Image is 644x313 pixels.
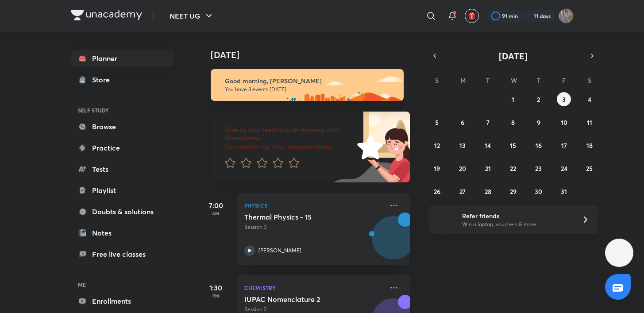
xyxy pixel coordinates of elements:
[561,141,567,150] abbr: October 17, 2025
[510,141,516,150] abbr: October 15, 2025
[532,115,546,129] button: October 9, 2025
[430,115,444,129] button: October 5, 2025
[506,138,520,152] button: October 15, 2025
[244,213,355,221] h5: Thermal Physics - 15
[434,164,440,173] abbr: October 19, 2025
[537,118,540,127] abbr: October 9, 2025
[582,161,597,175] button: October 25, 2025
[71,10,142,23] a: Company Logo
[71,103,174,118] h6: SELF STUDY
[164,7,220,25] button: NEET UG
[225,143,354,151] p: Your word will help make Unacademy better
[537,76,540,85] abbr: Thursday
[455,161,470,175] button: October 20, 2025
[244,282,383,293] p: Chemistry
[225,126,354,142] h6: Give us your feedback on learning with Unacademy
[485,141,491,150] abbr: October 14, 2025
[506,161,520,175] button: October 22, 2025
[506,92,520,106] button: October 1, 2025
[499,50,528,62] span: [DATE]
[588,95,591,104] abbr: October 4, 2025
[71,224,174,242] a: Notes
[481,161,495,175] button: October 21, 2025
[557,161,571,175] button: October 24, 2025
[465,9,479,23] button: avatar
[71,71,174,89] a: Store
[211,50,419,60] h4: [DATE]
[532,184,546,198] button: October 30, 2025
[511,76,517,85] abbr: Wednesday
[327,112,410,182] img: feedback_image
[537,95,540,104] abbr: October 2, 2025
[532,92,546,106] button: October 2, 2025
[512,95,514,104] abbr: October 1, 2025
[71,245,174,263] a: Free live classes
[71,182,174,199] a: Playlist
[225,86,396,93] p: You have 3 events [DATE]
[441,50,586,62] button: [DATE]
[430,161,444,175] button: October 19, 2025
[435,76,439,85] abbr: Sunday
[71,50,174,67] a: Planner
[372,221,415,263] img: Avatar
[582,138,597,152] button: October 18, 2025
[71,160,174,178] a: Tests
[435,118,439,127] abbr: October 5, 2025
[462,220,571,228] p: Win a laptop, vouchers & more
[586,164,593,173] abbr: October 25, 2025
[481,184,495,198] button: October 28, 2025
[434,187,440,196] abbr: October 26, 2025
[557,92,571,106] button: October 3, 2025
[71,10,142,20] img: Company Logo
[586,141,593,150] abbr: October 18, 2025
[71,203,174,220] a: Doubts & solutions
[588,76,591,85] abbr: Saturday
[430,138,444,152] button: October 12, 2025
[459,164,466,173] abbr: October 20, 2025
[536,141,542,150] abbr: October 16, 2025
[434,141,440,150] abbr: October 12, 2025
[211,69,404,101] img: morning
[462,211,571,220] h6: Refer friends
[557,115,571,129] button: October 10, 2025
[510,164,516,173] abbr: October 22, 2025
[587,118,592,127] abbr: October 11, 2025
[481,115,495,129] button: October 7, 2025
[244,295,355,304] h5: IUPAC Nomenclature 2
[486,76,490,85] abbr: Tuesday
[430,184,444,198] button: October 26, 2025
[71,292,174,310] a: Enrollments
[614,247,625,258] img: ttu
[71,139,174,157] a: Practice
[461,118,464,127] abbr: October 6, 2025
[244,200,383,211] p: Physics
[71,118,174,135] a: Browse
[557,184,571,198] button: October 31, 2025
[582,115,597,129] button: October 11, 2025
[486,118,490,127] abbr: October 7, 2025
[468,12,476,20] img: avatar
[455,138,470,152] button: October 13, 2025
[198,282,234,293] h5: 1:30
[198,211,234,216] p: AM
[561,118,567,127] abbr: October 10, 2025
[561,187,567,196] abbr: October 31, 2025
[198,293,234,298] p: PM
[535,187,542,196] abbr: October 30, 2025
[436,211,453,228] img: referral
[455,184,470,198] button: October 27, 2025
[559,8,574,23] img: shubhanshu yadav
[506,115,520,129] button: October 8, 2025
[562,95,566,104] abbr: October 3, 2025
[532,138,546,152] button: October 16, 2025
[562,76,566,85] abbr: Friday
[71,277,174,292] h6: ME
[506,184,520,198] button: October 29, 2025
[459,141,466,150] abbr: October 13, 2025
[244,223,383,231] p: Session 3
[481,138,495,152] button: October 14, 2025
[198,200,234,211] h5: 7:00
[460,76,466,85] abbr: Monday
[582,92,597,106] button: October 4, 2025
[455,115,470,129] button: October 6, 2025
